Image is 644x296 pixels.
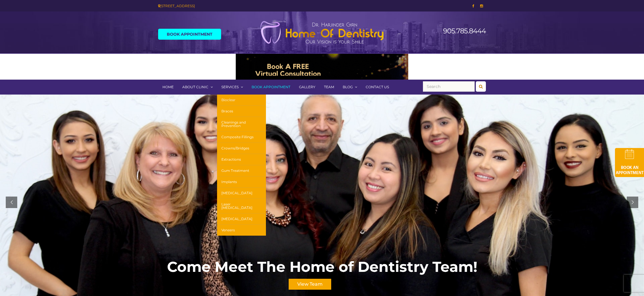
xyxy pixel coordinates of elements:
[247,80,295,95] a: Book Appointment
[217,132,266,143] a: Composite Fillings
[158,80,178,95] a: Home
[615,148,644,177] img: book-an-appointment-hod-gld.png
[158,3,318,9] div: [STREET_ADDRESS]
[295,80,320,95] a: Gallery
[423,81,475,92] input: Search
[158,29,221,40] a: Book Appointment
[217,80,247,95] a: Services
[338,80,361,95] a: Blog
[361,80,393,95] a: Contact Us
[320,80,338,95] a: Team
[217,214,266,225] a: [MEDICAL_DATA]
[217,165,266,176] a: Gum Treatment
[217,106,266,117] a: Braces
[217,176,266,188] a: Implants
[217,188,266,199] a: [MEDICAL_DATA]
[217,95,266,106] a: Bioclear
[217,199,266,214] a: Laser [MEDICAL_DATA]
[167,264,477,270] div: Come Meet The Home of Dentistry Team!
[217,225,266,236] a: Veneers
[289,279,331,290] div: View Team
[217,117,266,132] a: Cleanings and Prevention
[178,80,217,95] a: About Clinic
[443,27,486,35] a: 905.785.8444
[217,154,266,165] a: Extractions
[257,21,387,44] img: Home of Dentistry
[236,54,408,80] img: Medspa-Banner-Virtual-Consultation-2-1.gif
[217,143,266,154] a: Crowns/Bridges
